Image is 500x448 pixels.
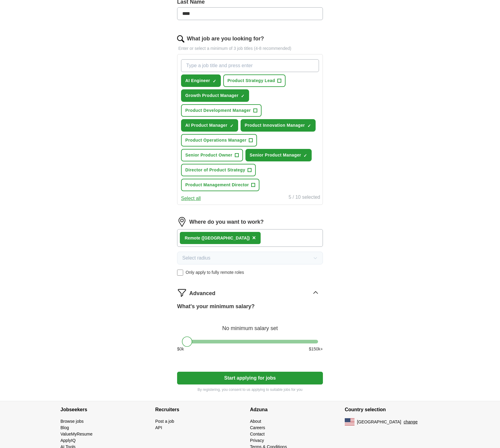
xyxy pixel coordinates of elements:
[177,288,187,298] img: filter
[345,401,440,418] h4: Country selection
[241,119,316,132] button: Product Innovation Manager✓
[185,107,251,114] span: Product Development Manager
[187,35,264,43] label: What job are you looking for?
[181,149,243,161] button: Senior Product Owner
[309,346,323,352] span: $ 150 k+
[250,152,301,158] span: Senior Product Manager
[289,194,320,202] div: 5 / 10 selected
[345,418,354,426] img: US flag
[60,425,69,430] a: Blog
[177,387,323,392] p: By registering, you consent to us applying to suitable jobs for you
[177,270,183,276] input: Only apply to fully remote roles
[250,419,261,424] a: About
[213,79,216,84] span: ✓
[252,233,256,243] button: ×
[230,123,234,128] span: ✓
[252,234,256,241] span: ×
[185,182,249,188] span: Product Management Director
[189,218,264,226] label: Where do you want to work?
[177,35,184,43] img: search.png
[181,74,221,87] button: AI Engineer✓
[181,89,249,102] button: Growth Product Manager✓
[177,217,187,227] img: location.png
[182,254,211,262] span: Select radius
[307,123,311,128] span: ✓
[189,289,215,298] span: Advanced
[60,438,76,443] a: ApplyIQ
[185,167,245,173] span: Director of Product Strategy
[245,149,312,161] button: Senior Product Manager✓
[181,134,257,146] button: Product Operations Manager
[185,152,232,158] span: Senior Product Owner
[181,104,262,117] button: Product Development Manager
[177,252,323,264] button: Select radius
[186,269,244,276] span: Only apply to fully remote roles
[177,346,184,352] span: $ 0 k
[155,425,162,430] a: API
[181,59,319,72] input: Type a job title and press enter
[303,153,307,158] span: ✓
[60,419,84,424] a: Browse jobs
[185,137,246,143] span: Product Operations Manager
[223,74,286,87] button: Product Strategy Lead
[357,419,401,425] span: [GEOGRAPHIC_DATA]
[185,78,210,84] span: AI Engineer
[177,45,323,52] p: Enter or select a minimum of 3 job titles (4-8 recommended)
[228,78,275,84] span: Product Strategy Lead
[185,122,228,129] span: AI Product Manager
[185,92,238,99] span: Growth Product Manager
[60,432,93,436] a: ValueMyResume
[245,122,305,129] span: Product Innovation Manager
[250,425,265,430] a: Careers
[155,419,174,424] a: Post a job
[177,318,323,333] div: No minimum salary set
[181,164,256,176] button: Director of Product Strategy
[241,94,245,98] span: ✓
[181,119,238,132] button: AI Product Manager✓
[181,195,201,202] button: Select all
[404,419,418,425] button: change
[181,179,259,191] button: Product Management Director
[177,302,255,311] label: What's your minimum salary?
[185,235,250,241] div: Remote ([GEOGRAPHIC_DATA])
[250,438,264,443] a: Privacy
[177,372,323,384] button: Start applying for jobs
[250,432,265,436] a: Contact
